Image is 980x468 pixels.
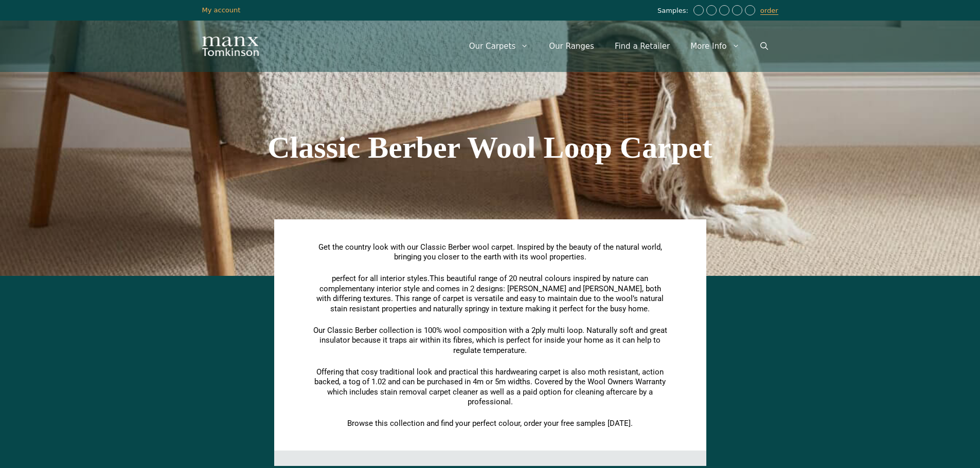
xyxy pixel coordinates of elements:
[202,6,241,14] a: My account
[459,31,539,62] a: Our Carpets
[680,31,750,62] a: More Info
[459,31,778,62] nav: Primary
[604,31,680,62] a: Find a Retailer
[539,31,604,62] a: Our Ranges
[313,419,668,429] p: Browse this collection and find your perfect colour, order your free samples [DATE].
[657,7,691,15] span: Samples:
[760,7,778,15] a: order
[332,274,430,283] span: perfect for all interior styles.
[316,284,664,313] span: any interior style and comes in 2 designs: [PERSON_NAME] and [PERSON_NAME], both with differing t...
[313,242,668,263] p: Get the country look with our Classic Berber wool carpet. Inspired by the beauty of the natural w...
[313,326,668,356] p: Our Classic Berber collection is 100% wool composition with a 2ply multi loop. Naturally soft and...
[202,36,259,56] img: Manx Tomkinson
[202,132,778,163] h1: Classic Berber Wool Loop Carpet
[750,31,778,62] a: Open Search Bar
[313,367,668,407] p: Offering that cosy traditional look and practical this hardwearing carpet is also moth resistant,...
[319,274,649,293] span: This beautiful range of 20 neutral colours inspired by nature can complement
